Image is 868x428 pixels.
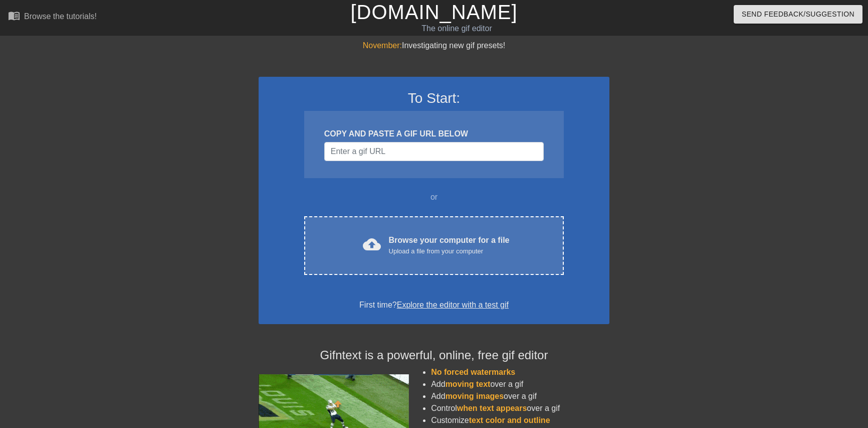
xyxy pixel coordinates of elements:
[446,380,491,388] span: moving text
[363,41,402,50] span: November:
[324,142,544,161] input: Username
[742,8,854,21] span: Send Feedback/Suggestion
[431,378,609,390] li: Add over a gif
[259,348,609,363] h4: Gifntext is a powerful, online, free gif editor
[24,12,97,21] div: Browse the tutorials!
[294,23,619,35] div: The online gif editor
[446,392,504,400] span: moving images
[259,40,609,52] div: Investigating new gif presets!
[389,246,510,256] div: Upload a file from your computer
[285,191,583,203] div: or
[457,404,527,412] span: when text appears
[8,10,20,22] span: menu_book
[469,416,550,424] span: text color and outline
[350,1,517,23] a: [DOMAIN_NAME]
[431,368,515,376] span: No forced watermarks
[431,390,609,402] li: Add over a gif
[272,90,596,107] h3: To Start:
[8,10,97,25] a: Browse the tutorials!
[431,402,609,414] li: Control over a gif
[389,234,510,256] div: Browse your computer for a file
[324,128,544,140] div: COPY AND PASTE A GIF URL BELOW
[431,414,609,426] li: Customize
[272,299,596,311] div: First time?
[397,301,509,309] a: Explore the editor with a test gif
[734,5,862,24] button: Send Feedback/Suggestion
[363,235,381,253] span: cloud_upload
